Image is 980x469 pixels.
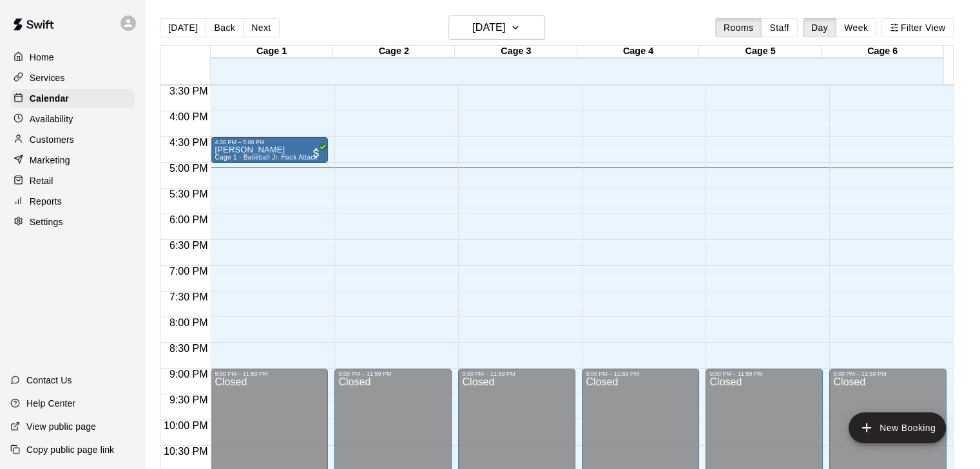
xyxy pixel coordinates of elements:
[881,18,954,37] button: Filter View
[215,139,324,145] div: 4:30 PM – 5:00 PM
[166,343,211,354] span: 8:30 PM
[166,317,211,328] span: 8:00 PM
[166,189,211,199] span: 5:30 PM
[30,133,74,146] p: Customers
[215,371,324,377] div: 9:00 PM – 11:59 PM
[821,46,944,58] div: Cage 6
[332,46,455,58] div: Cage 2
[160,18,206,37] button: [DATE]
[160,420,211,431] span: 10:00 PM
[30,113,73,125] p: Availability
[699,46,821,58] div: Cage 5
[849,412,946,443] button: add
[10,171,135,190] a: Retail
[166,86,211,97] span: 3:30 PM
[10,192,135,211] a: Reports
[462,371,572,377] div: 9:00 PM – 11:59 PM
[211,46,333,58] div: Cage 1
[206,18,244,37] button: Back
[448,15,545,40] button: [DATE]
[166,137,211,148] span: 4:30 PM
[10,130,135,149] a: Customers
[30,154,70,167] p: Marketing
[10,212,135,232] a: Settings
[761,18,798,37] button: Staff
[709,371,819,377] div: 9:00 PM – 11:59 PM
[833,371,943,377] div: 9:00 PM – 11:59 PM
[10,68,135,87] a: Services
[30,174,53,187] p: Retail
[30,71,65,84] p: Services
[10,48,135,67] a: Home
[472,19,505,37] h6: [DATE]
[166,394,211,405] span: 9:30 PM
[166,163,211,174] span: 5:00 PM
[30,216,63,228] p: Settings
[803,18,836,37] button: Day
[215,154,317,161] span: Cage 1 - Baseball Jr. Hack Attack
[10,109,135,129] a: Availability
[211,137,328,163] div: 4:30 PM – 5:00 PM: Isaak Martinez
[310,147,323,160] span: All customers have paid
[243,18,279,37] button: Next
[577,46,700,58] div: Cage 4
[26,443,114,456] p: Copy public page link
[26,374,72,387] p: Contact Us
[10,89,135,108] a: Calendar
[836,18,876,37] button: Week
[338,371,448,377] div: 9:00 PM – 11:59 PM
[26,420,96,433] p: View public page
[30,51,54,64] p: Home
[166,369,211,380] span: 9:00 PM
[26,397,75,410] p: Help Center
[166,266,211,277] span: 7:00 PM
[715,18,762,37] button: Rooms
[455,46,577,58] div: Cage 3
[160,446,211,457] span: 10:30 PM
[166,111,211,122] span: 4:00 PM
[166,214,211,225] span: 6:00 PM
[586,371,695,377] div: 9:00 PM – 11:59 PM
[30,92,69,105] p: Calendar
[166,240,211,251] span: 6:30 PM
[166,291,211,302] span: 7:30 PM
[10,151,135,170] a: Marketing
[30,195,62,208] p: Reports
